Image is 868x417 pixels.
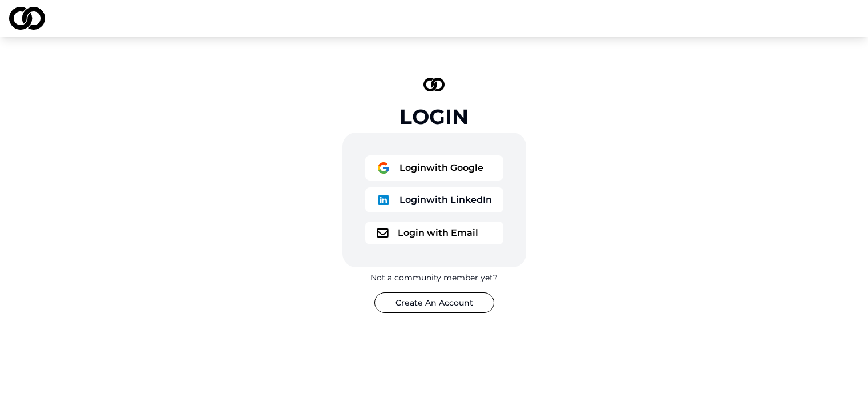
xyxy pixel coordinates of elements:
img: logo [423,78,445,91]
button: logoLoginwith Google [365,155,503,181]
img: logo [377,161,390,175]
img: logo [9,7,45,30]
div: Login [399,105,469,128]
button: Create An Account [374,292,494,313]
button: logoLogin with Email [365,222,503,244]
img: logo [377,228,389,238]
div: Not a community member yet? [370,272,498,283]
button: logoLoginwith LinkedIn [365,187,503,212]
img: logo [377,193,390,207]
